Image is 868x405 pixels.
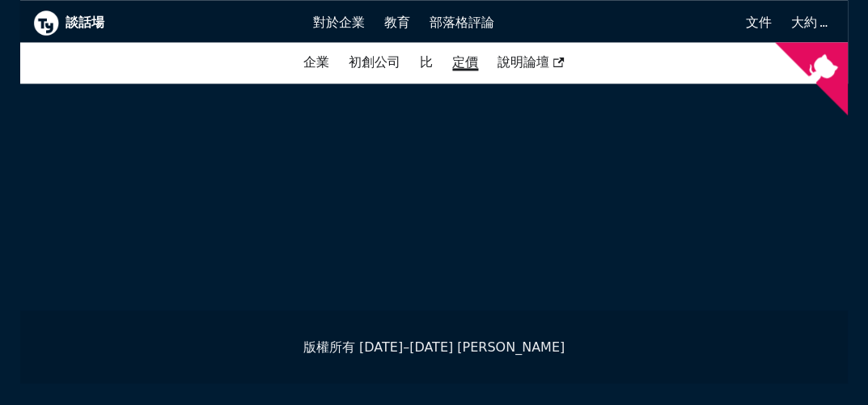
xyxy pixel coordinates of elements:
[33,10,290,36] a: Talkyard 標誌談話場
[420,54,433,70] a: 比
[498,54,549,70] font: 說明論壇
[294,49,339,76] a: 企業
[339,49,410,76] a: 初創公司
[313,15,365,30] font: 對於企業
[384,15,410,30] font: 教育
[430,15,494,30] font: 部落格評論
[420,9,504,36] a: 部落格評論
[66,12,290,33] b: 談話場
[504,9,781,36] a: 文件
[375,9,420,36] a: 教育
[33,10,59,36] img: Talkyard 標誌
[790,15,825,30] a: 大約
[442,49,488,76] a: 定價
[745,15,771,30] font: 文件
[488,49,574,76] a: 說明論壇
[303,9,375,36] a: 對於企業
[59,336,809,357] div: 版權所有 [DATE]–[DATE] [PERSON_NAME]
[790,15,816,30] font: 大約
